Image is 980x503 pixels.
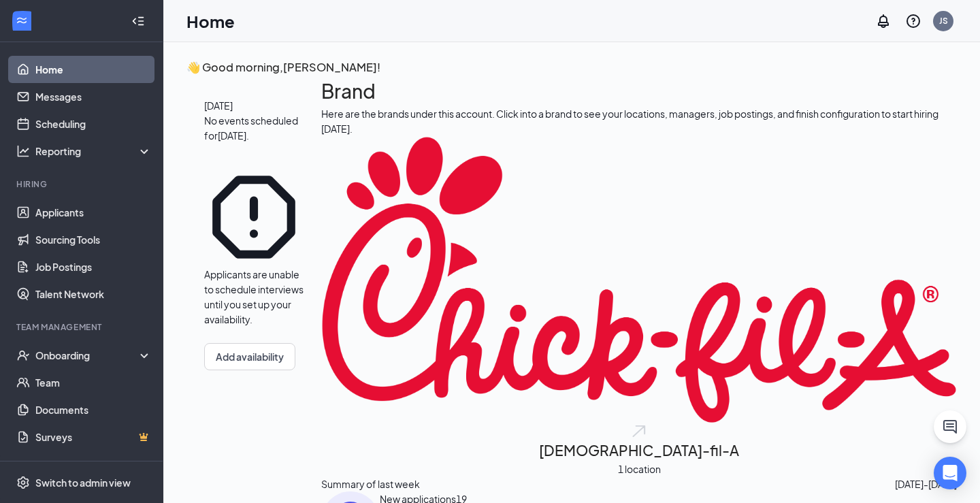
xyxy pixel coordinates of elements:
[204,167,304,267] svg: Error
[204,343,295,370] button: Add availability
[321,106,957,136] div: Here are the brands under this account. Click into a brand to see your locations, managers, job p...
[35,56,152,83] a: Home
[35,369,152,396] a: Team
[35,476,131,489] div: Switch to admin view
[204,98,304,113] span: [DATE]
[895,476,957,491] span: [DATE] - [DATE]
[35,280,152,308] a: Talent Network
[204,113,304,143] span: No events scheduled for [DATE] .
[16,178,149,190] div: Hiring
[630,423,648,439] img: open.6027fd2a22e1237b5b06.svg
[35,348,140,362] div: Onboarding
[35,396,152,423] a: Documents
[35,253,152,280] a: Job Postings
[16,476,30,489] svg: Settings
[131,14,145,28] svg: Collapse
[321,76,957,106] h1: Brand
[35,226,152,253] a: Sourcing Tools
[934,410,966,443] button: ChatActive
[35,110,152,137] a: Scheduling
[15,14,29,27] svg: WorkstreamLogo
[35,423,152,451] a: SurveysCrown
[539,439,739,461] h2: [DEMOGRAPHIC_DATA]-fil-A
[618,461,661,476] span: 1 location
[204,267,304,327] div: Applicants are unable to schedule interviews until you set up your availability.
[186,59,957,76] h3: 👋 Good morning, [PERSON_NAME] !
[16,348,30,362] svg: UserCheck
[875,13,892,29] svg: Notifications
[939,15,948,27] div: JS
[905,13,921,29] svg: QuestionInfo
[35,83,152,110] a: Messages
[321,476,420,491] span: Summary of last week
[35,199,152,226] a: Applicants
[186,10,235,33] h1: Home
[934,457,966,489] div: Open Intercom Messenger
[16,144,30,158] svg: Analysis
[942,419,958,435] svg: ChatActive
[35,144,152,158] div: Reporting
[321,136,957,423] img: Chick-fil-A
[16,321,149,333] div: Team Management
